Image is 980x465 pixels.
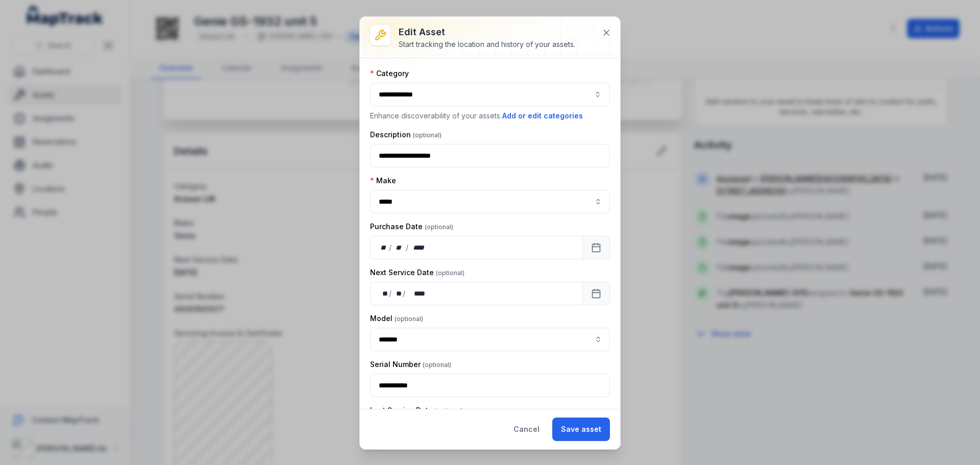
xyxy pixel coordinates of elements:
[406,242,409,253] div: /
[370,328,610,351] input: asset-edit:cf[15485646-641d-4018-a890-10f5a66d77ec]-label
[389,242,393,253] div: /
[379,242,389,253] div: day,
[370,130,442,140] label: Description
[370,313,423,324] label: Model
[370,190,610,213] input: asset-edit:cf[9e2fc107-2520-4a87-af5f-f70990c66785]-label
[370,359,451,370] label: Serial Number
[370,222,453,232] label: Purchase Date
[393,242,406,253] div: month,
[370,110,610,121] p: Enhance discoverability of your assets.
[505,418,548,441] button: Cancel
[370,176,396,186] label: Make
[403,288,406,299] div: /
[399,39,575,50] div: Start tracking the location and history of your assets.
[409,242,428,253] div: year,
[552,418,610,441] button: Save asset
[582,282,610,305] button: Calendar
[399,25,575,39] h3: Edit asset
[370,267,464,278] label: Next Service Date
[370,68,409,79] label: Category
[389,288,393,299] div: /
[393,288,403,299] div: month,
[379,288,389,299] div: day,
[582,236,610,259] button: Calendar
[406,288,426,299] div: year,
[370,405,463,415] label: Last Service Date
[502,110,583,121] button: Add or edit categories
